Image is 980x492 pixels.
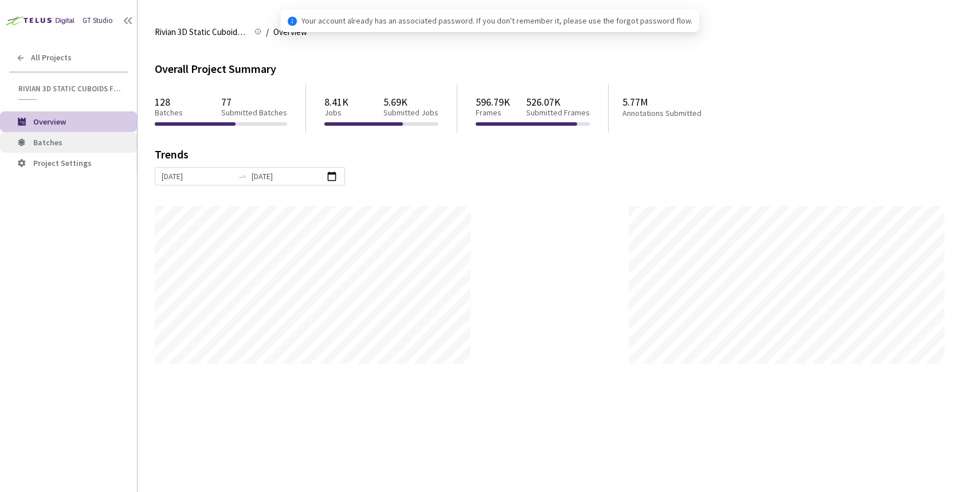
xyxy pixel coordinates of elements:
p: Annotations Submitted [622,109,746,118]
p: Submitted Batches [221,108,287,118]
p: 128 [155,96,183,108]
span: Rivian 3D Static Cuboids fixed[2024-25] [155,25,248,39]
input: Start date [162,170,233,183]
span: swap-right [238,172,247,181]
div: GT Studio [83,15,113,26]
p: Jobs [324,108,348,118]
span: Overview [273,25,307,39]
span: All Projects [31,53,72,63]
span: Your account already has an associated password. If you don't remember it, please use the forgot ... [301,14,692,27]
input: End date [252,170,323,183]
div: Overall Project Summary [155,60,963,78]
p: 77 [221,96,287,108]
span: Project Settings [33,158,92,168]
li: / [266,25,269,39]
p: 5.69K [383,96,438,108]
span: info-circle [288,17,297,26]
span: Rivian 3D Static Cuboids fixed[2024-25] [18,84,121,94]
p: Batches [155,108,183,118]
p: 596.79K [476,96,510,108]
p: 5.77M [622,96,746,108]
p: 8.41K [324,96,348,108]
p: 526.07K [526,96,590,108]
p: Submitted Frames [526,108,590,118]
p: Submitted Jobs [383,108,438,118]
span: Overview [33,117,66,127]
span: to [238,172,247,181]
span: Batches [33,137,62,148]
div: Trends [155,149,947,167]
p: Frames [476,108,510,118]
